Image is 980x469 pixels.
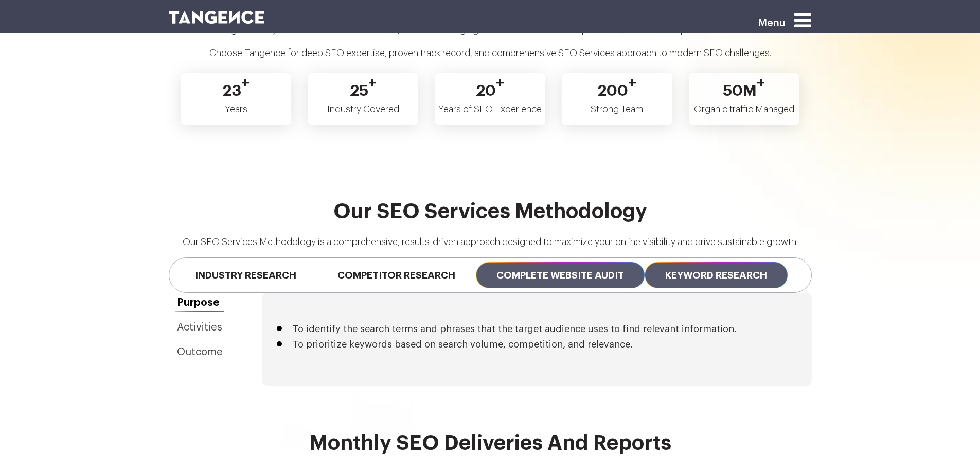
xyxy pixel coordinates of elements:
a: Purpose [169,293,231,312]
span: 25 [350,73,377,98]
h2: Monthly SEO Deliveries and Reports [169,432,812,467]
p: Industry Covered [308,73,418,125]
li: To identify the search terms and phrases that the target audience uses to find relevant information. [293,324,781,334]
button: Next [806,262,806,279]
sup: + [368,75,377,91]
p: Organic traffic Managed [689,73,799,125]
span: Keyword Research [645,262,788,288]
span: 200 [597,73,636,98]
sup: + [757,75,765,91]
p: Years of SEO Experience [435,73,545,125]
p: Years [181,73,291,125]
a: Outcome [169,342,231,362]
span: Complete On-page SEO [788,262,949,288]
h2: Our SEO Services Methodology [169,200,812,235]
img: logo SVG [169,11,265,24]
p: Strong Team [562,73,672,125]
span: Industry Research [174,262,317,288]
sup: + [628,75,636,91]
span: 50M [723,73,765,98]
span: Complete Website Audit [476,262,645,288]
sup: + [496,75,504,91]
a: Activities [169,318,231,337]
sup: + [241,75,250,91]
span: Competitor Research [317,262,476,288]
p: Our SEO Services Methodology is a comprehensive, results-driven approach designed to maximize you... [169,235,812,257]
li: To prioritize keywords based on search volume, competition, and relevance. [293,339,781,350]
p: Choose Tangence for deep SEO expertise, proven track record, and comprehensive SEO Services appro... [169,46,812,68]
span: 20 [476,73,504,98]
span: 23 [222,73,250,98]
